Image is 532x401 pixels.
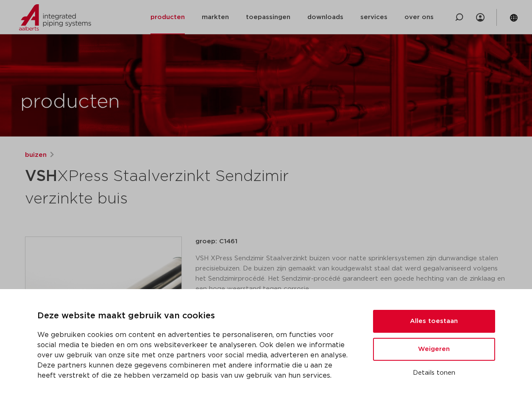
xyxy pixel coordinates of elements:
strong: VSH [25,169,57,184]
p: We gebruiken cookies om content en advertenties te personaliseren, om functies voor social media ... [37,330,353,381]
a: buizen [25,150,47,160]
button: Alles toestaan [373,310,495,333]
h1: XPress Staalverzinkt Sendzimir verzinkte buis [25,164,343,209]
img: Product Image for VSH XPress Staalverzinkt Sendzimir verzinkte buis [25,237,181,393]
p: groep: C1461 [195,237,507,247]
h1: producten [20,89,120,116]
p: VSH XPress Sendzimir Staalverzinkt buizen voor natte sprinklersystemen zijn dunwandige stalen pre... [195,253,507,294]
p: Deze website maakt gebruik van cookies [37,309,353,323]
button: Weigeren [373,338,495,361]
button: Details tonen [373,366,495,380]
